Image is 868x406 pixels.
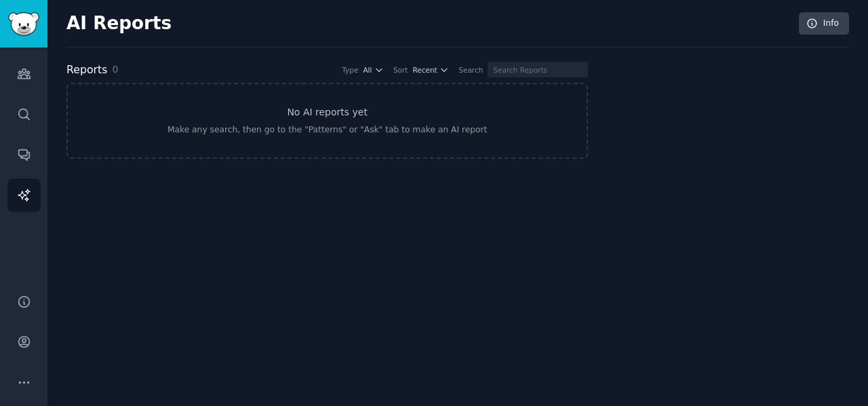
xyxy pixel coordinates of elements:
[112,64,118,75] span: 0
[8,12,39,36] img: GummySearch logo
[287,105,368,119] h3: No AI reports yet
[412,65,437,75] span: Recent
[363,65,384,75] button: All
[342,65,358,75] div: Type
[488,62,588,77] input: Search Reports
[799,12,849,35] a: Info
[363,65,372,75] span: All
[393,65,408,75] div: Sort
[412,65,449,75] button: Recent
[167,124,487,136] div: Make any search, then go to the "Patterns" or "Ask" tab to make an AI report
[66,13,172,35] h2: AI Reports
[458,65,483,75] div: Search
[66,83,588,159] a: No AI reports yetMake any search, then go to the "Patterns" or "Ask" tab to make an AI report
[66,62,107,79] h2: Reports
